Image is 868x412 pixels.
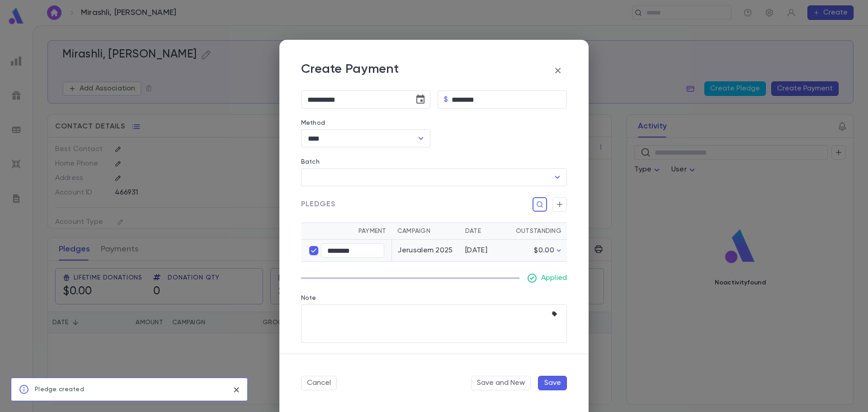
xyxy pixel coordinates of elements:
th: Payment [301,223,392,240]
td: $0.00 [506,240,567,262]
label: Batch [301,158,320,166]
p: Applied [541,274,567,283]
th: Outstanding [506,223,567,240]
div: [DATE] [465,246,500,255]
label: Note [301,294,316,302]
span: Pledges [301,200,335,209]
button: Save and New [471,376,531,390]
button: close [229,383,244,397]
button: Cancel [301,376,337,390]
p: Create Payment [301,62,399,80]
label: Method [301,119,325,127]
th: Date [460,223,506,240]
button: Save [538,376,567,390]
div: Pledge created [35,381,84,398]
button: Open [551,171,564,184]
p: $ [444,95,448,104]
button: Open [415,132,427,145]
button: Choose date, selected date is Sep 29, 2025 [411,90,429,109]
td: Jerusalem 2025 [392,240,460,262]
th: Campaign [392,223,460,240]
